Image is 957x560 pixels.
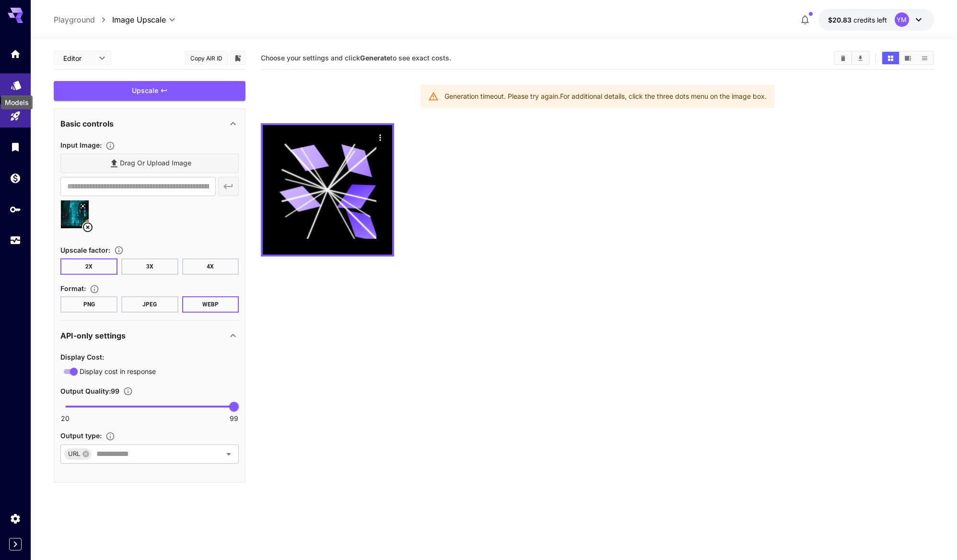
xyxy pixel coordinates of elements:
[899,52,916,64] button: Show media in video view
[64,448,84,459] span: URL
[261,54,451,62] span: Choose your settings and click to see exact costs.
[834,51,870,65] div: Clear AllDownload All
[121,258,178,275] button: 3X
[373,130,387,144] div: Actions
[444,88,767,105] div: Generation timeout. Please try again. For additional details, click the three dots menu on the im...
[132,85,158,97] span: Upscale
[11,76,22,88] div: Models
[360,54,390,62] b: Generate
[102,432,119,441] button: Specifies how the image is returned based on your use case: base64Data for embedding in code, dat...
[54,14,95,25] a: Playground
[9,538,22,550] button: Expand sidebar
[64,448,92,460] div: URL
[835,52,852,64] button: Clear All
[112,14,166,25] span: Image Upscale
[10,141,21,153] div: Library
[10,48,21,60] div: Home
[881,51,934,65] div: Show media in grid viewShow media in video viewShow media in list view
[60,330,126,341] p: API-only settings
[60,387,119,395] span: Output Quality : 99
[10,172,21,184] div: Wallet
[110,245,128,255] button: Choose the level of upscaling to be performed on the image.
[60,258,117,275] button: 2X
[828,16,853,24] span: $20.83
[54,81,245,101] button: Upscale
[60,141,102,149] span: Input Image :
[853,16,887,24] span: credits left
[882,52,899,64] button: Show media in grid view
[852,52,869,64] button: Download All
[10,110,21,122] div: Playground
[222,447,235,461] button: Open
[10,234,21,246] div: Usage
[61,414,70,423] span: 20
[60,246,110,254] span: Upscale factor :
[828,15,887,25] div: $20.82648
[80,366,156,376] span: Display cost in response
[60,353,104,361] span: Display Cost :
[10,203,21,215] div: API Keys
[916,52,933,64] button: Show media in list view
[185,51,228,65] button: Copy AIR ID
[818,9,934,31] button: $20.82648YM
[60,284,86,292] span: Format :
[60,432,102,440] span: Output type :
[60,296,117,313] button: PNG
[86,284,103,294] button: Choose the file format for the output image.
[233,52,242,64] button: Add to library
[230,414,238,423] span: 99
[102,141,119,151] button: Specifies the input image to be processed.
[54,14,112,25] nav: breadcrumb
[119,386,137,396] button: Sets the compression quality of the output image. Higher values preserve more quality but increas...
[182,258,239,275] button: 4X
[60,118,114,129] p: Basic controls
[121,296,178,313] button: JPEG
[895,12,909,27] div: YM
[63,53,93,63] span: Editor
[60,324,239,347] div: API-only settings
[60,112,239,135] div: Basic controls
[1,95,33,109] div: Models
[10,513,21,525] div: Settings
[182,296,239,313] button: WEBP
